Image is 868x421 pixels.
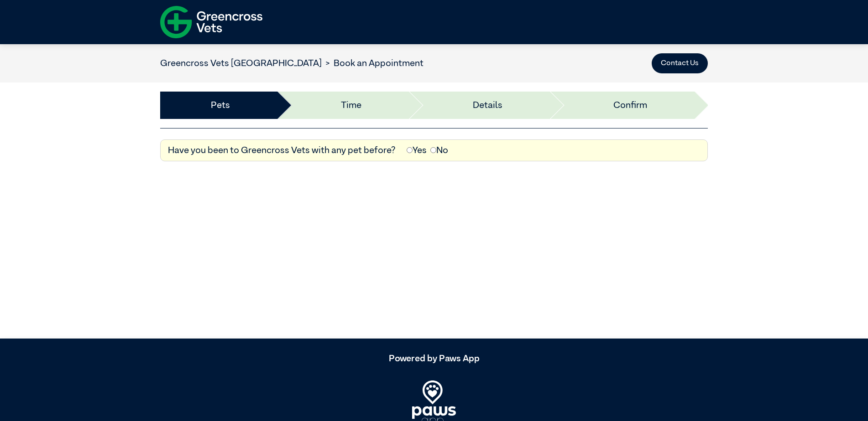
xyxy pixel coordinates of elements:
[652,53,708,73] button: Contact Us
[160,56,424,70] nav: breadcrumb
[160,353,708,364] h5: Powered by Paws App
[430,144,448,157] label: No
[168,144,396,157] label: Have you been to Greencross Vets with any pet before?
[407,144,427,157] label: Yes
[160,59,322,68] a: Greencross Vets [GEOGRAPHIC_DATA]
[430,147,436,153] input: No
[322,56,424,70] li: Book an Appointment
[160,2,262,42] img: f-logo
[211,98,230,112] a: Pets
[407,147,413,153] input: Yes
